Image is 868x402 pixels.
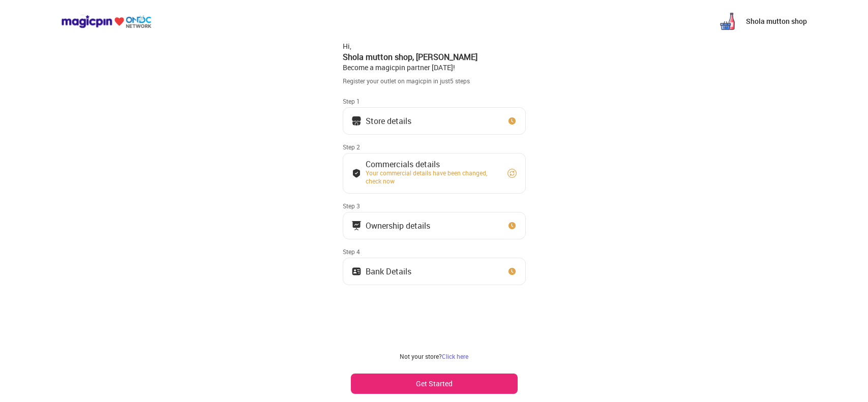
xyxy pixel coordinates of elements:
div: Step 3 [343,202,526,210]
div: Commercials details [366,162,498,167]
p: Shola mutton shop [746,16,807,26]
a: Click here [442,352,468,360]
img: bank_details_tick.fdc3558c.svg [351,168,362,178]
div: Hi, Become a magicpin partner [DATE]! [343,41,526,73]
img: clock_icon_new.67dbf243.svg [507,116,517,126]
div: Store details [366,118,411,123]
img: RvztdYn7iyAnbgLfOAIGEUE529GgJnSk6KKz3VglYW7w9xnFesnXtWW2ucfQcrpvCkVVXjFWzkf8IKD6XfYRd6MJmpQ [717,11,738,32]
div: Your commercial details have been changed, check now [366,169,498,185]
img: commercials_icon.983f7837.svg [351,221,362,231]
img: clock_icon_new.67dbf243.svg [507,221,517,231]
button: Get Started [351,374,518,394]
div: Shola mutton shop , [PERSON_NAME] [343,51,526,63]
div: Ownership details [366,223,430,228]
button: Ownership details [343,212,526,239]
button: Commercials detailsYour commercial details have been changed, check now [343,153,526,194]
span: Not your store? [400,352,442,360]
img: refresh_circle.10b5a287.svg [507,168,517,178]
div: Step 2 [343,143,526,151]
img: clock_icon_new.67dbf243.svg [507,266,517,276]
div: Step 1 [343,97,526,105]
img: storeIcon.9b1f7264.svg [351,116,362,126]
div: Bank Details [366,269,411,274]
div: Register your outlet on magicpin in just 5 steps [343,77,526,85]
img: ondc-logo-new-small.8a59708e.svg [61,15,152,28]
button: Bank Details [343,258,526,285]
button: Store details [343,107,526,135]
img: ownership_icon.37569ceb.svg [351,266,362,276]
div: Step 4 [343,248,526,256]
